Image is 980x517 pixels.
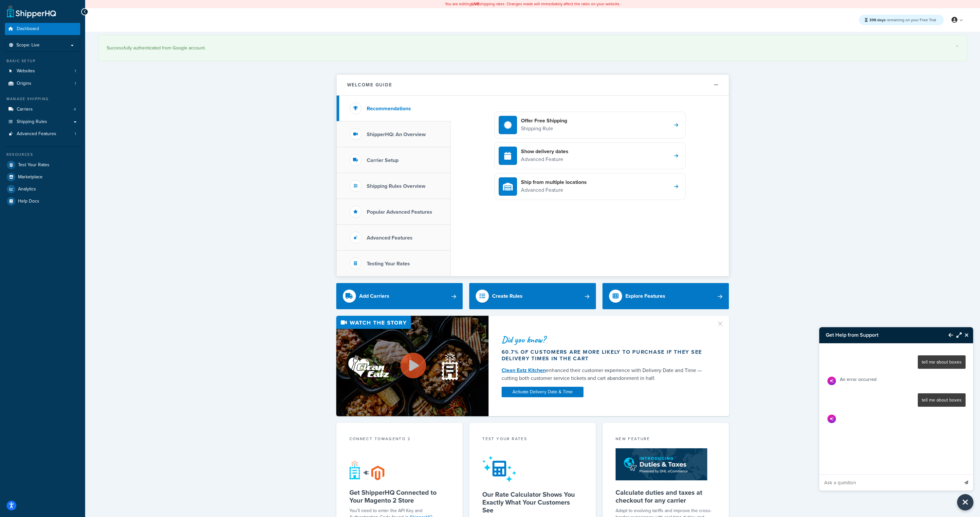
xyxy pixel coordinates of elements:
[819,475,959,490] input: Ask a question
[482,490,583,514] h5: Our Rate Calculator Shows You Exactly What Your Customers See
[349,460,384,480] img: connect-shq-magento-24cdf84b.svg
[17,81,31,86] span: Origins
[75,131,76,137] span: 1
[336,316,489,416] img: Video thumbnail
[840,375,877,383] p: An error occurred
[18,174,43,180] span: Marketplace
[962,331,973,339] button: Close Resource Center
[18,199,39,204] span: Help Docs
[75,68,76,74] span: 1
[17,107,33,112] span: Carriers
[502,387,583,397] a: Activate Delivery Date & Time
[827,415,836,423] img: Bot Avatar
[521,155,568,164] p: Advanced Feature
[5,65,80,77] a: Websites1
[5,78,80,90] a: Origins1
[957,494,973,510] button: Close Resource Center
[492,292,523,301] div: Create Rules
[17,131,56,137] span: Advanced Features
[5,183,80,195] a: Analytics
[922,358,962,366] p: tell me about boxes
[502,349,709,362] div: 60.7% of customers are more likely to purchase if they see delivery times in the cart
[482,436,583,443] div: Test your rates
[5,128,80,140] a: Advanced Features1
[521,117,567,124] h4: Offer Free Shipping
[502,366,546,374] a: Clean Eatz Kitchen
[5,116,80,128] a: Shipping Rules
[956,44,958,49] a: ×
[5,103,80,116] li: Carriers
[5,23,80,35] a: Dashboard
[521,124,567,133] p: Shipping Rule
[819,327,942,343] h3: Get Help from Support
[5,96,80,102] div: Manage Shipping
[367,261,410,267] h3: Testing Your Rates
[959,474,973,490] button: Send message
[616,436,716,443] div: New Feature
[349,436,450,443] div: Connect to Magento 2
[869,17,886,23] strong: 398 days
[5,159,80,171] a: Test Your Rates
[336,283,463,309] a: Add Carriers
[367,183,425,189] h3: Shipping Rules Overview
[5,103,80,116] a: Carriers4
[521,179,587,186] h4: Ship from multiple locations
[17,26,39,32] span: Dashboard
[359,292,389,301] div: Add Carriers
[349,489,450,504] h5: Get ShipperHQ Connected to Your Magento 2 Store
[337,75,729,96] button: Welcome Guide
[5,171,80,183] a: Marketplace
[869,17,936,23] span: remaining on your Free Trial
[953,328,962,343] button: Maximize Resource Center
[472,1,479,7] b: LIVE
[367,235,413,241] h3: Advanced Features
[502,335,709,344] div: Did you know?
[827,377,836,385] img: Bot Avatar
[107,44,958,53] div: Successfully authenticated from Google account.
[18,187,36,192] span: Analytics
[469,283,596,309] a: Create Rules
[625,292,665,301] div: Explore Features
[367,209,432,215] h3: Popular Advanced Features
[367,106,411,112] h3: Recommendations
[5,78,80,90] li: Origins
[5,195,80,207] a: Help Docs
[521,186,587,194] p: Advanced Feature
[521,148,568,155] h4: Show delivery dates
[16,43,40,48] span: Scope: Live
[5,58,80,64] div: Basic Setup
[17,68,35,74] span: Websites
[5,65,80,77] li: Websites
[602,283,729,309] a: Explore Features
[5,128,80,140] li: Advanced Features
[17,119,47,125] span: Shipping Rules
[616,489,716,504] h5: Calculate duties and taxes at checkout for any carrier
[502,366,709,382] div: enhanced their customer experience with Delivery Date and Time — cutting both customer service ti...
[367,157,398,163] h3: Carrier Setup
[942,328,953,343] button: Back to Resource Center
[5,152,80,157] div: Resources
[75,81,76,86] span: 1
[74,107,76,112] span: 4
[347,82,392,87] h2: Welcome Guide
[367,132,426,137] h3: ShipperHQ: An Overview
[922,396,962,404] p: tell me about boxes
[18,162,49,168] span: Test Your Rates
